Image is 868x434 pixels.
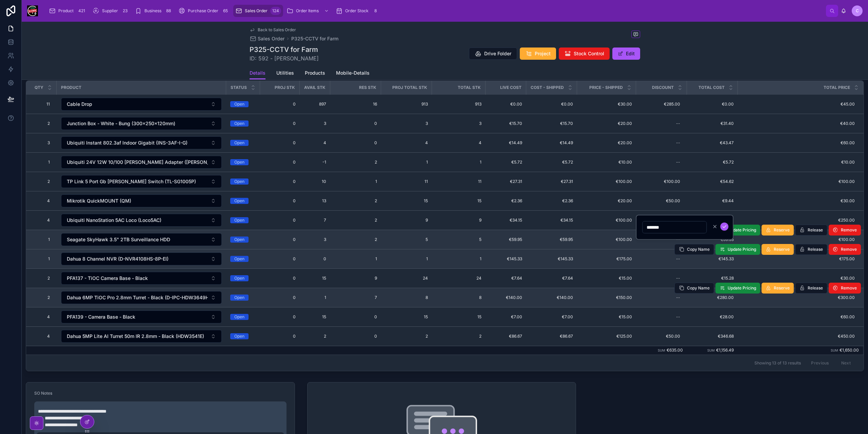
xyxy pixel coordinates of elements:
div: 88 [164,7,173,15]
a: 913 [385,101,428,107]
a: 897 [304,101,326,107]
a: Details [250,67,265,80]
span: €27.31 [490,179,522,184]
span: €0.00 [691,101,734,107]
span: 1 [37,237,50,242]
span: Order Items [296,8,319,14]
span: Update Pricing [728,247,756,252]
a: Select Button [61,136,222,150]
a: 1 [334,179,377,184]
div: 23 [121,7,130,15]
span: €31.40 [691,121,734,126]
span: Sales Order [245,8,268,14]
span: -1 [304,159,326,165]
span: Junction Box - White - Bung (300x250x120mm) [67,120,175,127]
span: 913 [436,101,481,107]
a: P325-CCTV for Farm [291,35,338,42]
button: Update Pricing [715,225,760,235]
img: App logo [27,5,38,16]
a: 1 [34,157,53,168]
span: €250.00 [738,218,855,223]
div: Open [234,159,244,165]
a: Open [230,140,256,146]
a: 15 [385,198,428,204]
span: 2 [334,237,377,242]
span: 1 [37,256,50,262]
button: Edit [612,48,640,60]
a: 0 [264,256,296,262]
a: Products [305,67,325,80]
span: €34.15 [530,218,573,223]
span: 2 [334,159,377,165]
div: Open [234,217,244,223]
a: Open [230,198,256,204]
span: 0 [334,140,377,146]
span: Seagate SkyHawk 3.5" 2TB Surveillance HDD [67,236,170,243]
a: 11 [34,99,53,110]
span: Ubiquiti 24V 12W 10/100 [PERSON_NAME] Adapter ([PERSON_NAME]-24-12W) [67,159,208,166]
a: 11 [385,179,428,184]
a: €5.72 [691,159,734,165]
a: Open [230,159,256,165]
a: Supplier23 [91,5,132,17]
span: 3 [37,140,50,146]
a: €15.70 [490,121,522,126]
span: Product [58,8,74,14]
a: €0.00 [530,101,573,107]
a: €100.00 [738,237,855,242]
span: €5.72 [490,159,522,165]
span: 5 [436,237,481,242]
a: 16 [334,101,377,107]
span: €100.00 [581,237,632,242]
a: 2 [34,118,53,129]
a: 4 [34,215,53,226]
span: Copy Name [687,247,710,252]
a: €34.15 [490,218,522,223]
a: 9 [436,218,481,223]
span: 2 [37,121,50,126]
span: 2 [334,218,377,223]
div: 124 [270,7,281,15]
a: €100.00 [640,176,683,187]
a: Select Button [61,117,222,130]
a: €100.00 [738,179,855,184]
a: 1 [34,234,53,245]
a: Select Button [61,252,222,266]
button: Remove [829,225,861,235]
span: Mikrotik QuickMOUNT (QM) [67,197,131,204]
span: €100.00 [581,179,632,184]
button: Project [520,48,556,60]
div: scrollable content [43,3,826,18]
span: TP Link 5 Port Gb [PERSON_NAME] Switch (TL-SG1005P) [67,178,196,185]
a: €15.70 [530,121,573,126]
a: €285.00 [640,99,683,110]
a: 3 [304,237,326,242]
button: Select Button [61,252,222,265]
a: €5.72 [530,159,573,165]
a: €2.36 [530,198,573,204]
span: Ubiquiti Instant 802.3af Indoor Gigabit (INS-3AF-I-G) [67,139,188,146]
a: 0 [264,218,296,223]
span: 1 [334,256,377,262]
a: 0 [264,159,296,165]
a: Utilities [276,67,294,80]
button: Release [795,225,827,235]
a: €20.00 [581,140,632,146]
button: Drive Folder [469,48,517,60]
a: €54.62 [691,179,734,184]
a: €10.00 [738,159,855,165]
span: 4 [385,140,428,146]
div: -- [676,140,680,146]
